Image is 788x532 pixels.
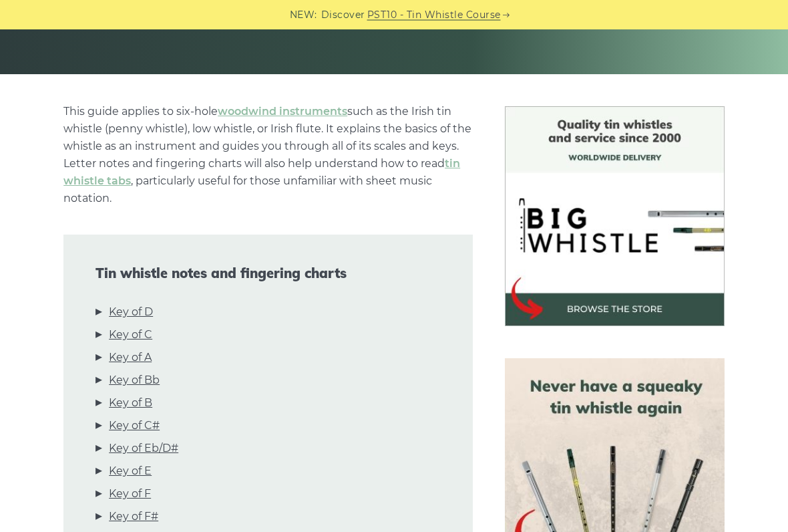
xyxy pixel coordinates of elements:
span: Discover [321,7,365,23]
img: BigWhistle Tin Whistle Store [505,107,725,327]
a: Key of C# [109,418,160,435]
a: Key of E [109,463,152,481]
a: Key of Bb [109,372,160,390]
a: Key of D [109,304,153,321]
p: This guide applies to six-hole such as the Irish tin whistle (penny whistle), low whistle, or Iri... [63,104,472,208]
span: Tin whistle notes and fingering charts [95,266,440,282]
a: PST10 - Tin Whistle Course [367,7,501,23]
a: woodwind instruments [218,106,347,118]
span: NEW: [290,7,317,23]
a: Key of F [109,486,151,503]
a: Key of Eb/D# [109,440,178,458]
a: Key of C [109,327,152,344]
a: Key of B [109,395,152,412]
a: Key of A [109,350,152,367]
a: Key of F# [109,509,158,526]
